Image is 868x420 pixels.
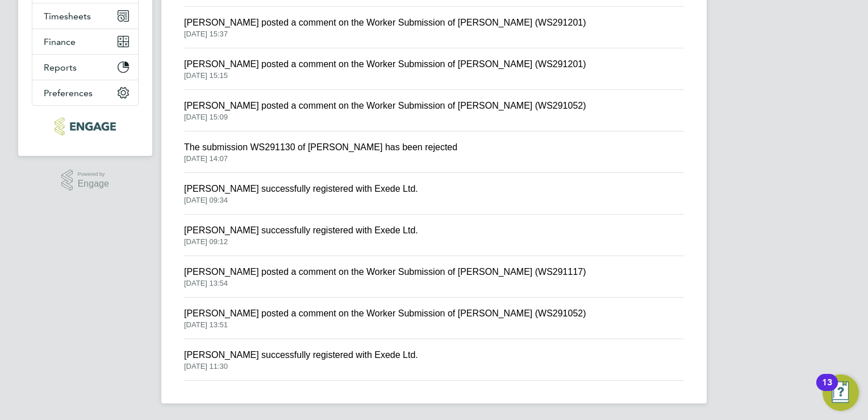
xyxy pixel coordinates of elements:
a: [PERSON_NAME] successfully registered with Exede Ltd.[DATE] 09:34 [184,182,418,205]
span: [DATE] 09:34 [184,196,418,205]
a: Go to home page [32,117,139,135]
span: Powered by [78,170,109,179]
span: Reports [44,62,77,73]
button: Timesheets [32,3,138,28]
span: [DATE] 11:30 [184,362,418,371]
span: [PERSON_NAME] posted a comment on the Worker Submission of [PERSON_NAME] (WS291201) [184,57,586,71]
span: Finance [44,36,76,47]
span: [DATE] 15:37 [184,30,586,39]
button: Reports [32,55,138,80]
span: Timesheets [44,11,91,22]
button: Open Resource Center, 13 new notifications [823,374,859,411]
span: [DATE] 14:07 [184,154,457,163]
a: [PERSON_NAME] posted a comment on the Worker Submission of [PERSON_NAME] (WS291052)[DATE] 15:09 [184,99,586,122]
a: The submission WS291130 of [PERSON_NAME] has been rejected[DATE] 14:07 [184,141,457,163]
span: [PERSON_NAME] posted a comment on the Worker Submission of [PERSON_NAME] (WS291052) [184,307,586,320]
span: [PERSON_NAME] successfully registered with Exede Ltd. [184,348,418,362]
button: Preferences [32,80,138,105]
span: [DATE] 13:51 [184,320,586,330]
a: [PERSON_NAME] posted a comment on the Worker Submission of [PERSON_NAME] (WS291201)[DATE] 15:15 [184,57,586,80]
a: [PERSON_NAME] successfully registered with Exede Ltd.[DATE] 09:12 [184,224,418,246]
span: [DATE] 15:09 [184,113,586,122]
span: [DATE] 09:12 [184,237,418,246]
img: xede-logo-retina.png [55,117,115,135]
span: Engage [78,179,109,189]
span: [PERSON_NAME] posted a comment on the Worker Submission of [PERSON_NAME] (WS291117) [184,265,586,279]
span: [PERSON_NAME] posted a comment on the Worker Submission of [PERSON_NAME] (WS291052) [184,99,586,113]
a: Powered byEngage [61,170,109,191]
a: [PERSON_NAME] posted a comment on the Worker Submission of [PERSON_NAME] (WS291117)[DATE] 13:54 [184,265,586,288]
a: [PERSON_NAME] posted a comment on the Worker Submission of [PERSON_NAME] (WS291052)[DATE] 13:51 [184,307,586,330]
span: [PERSON_NAME] successfully registered with Exede Ltd. [184,182,418,196]
span: [DATE] 13:54 [184,279,586,288]
span: [DATE] 15:15 [184,71,586,80]
span: Preferences [44,88,93,98]
a: [PERSON_NAME] posted a comment on the Worker Submission of [PERSON_NAME] (WS291201)[DATE] 15:37 [184,16,586,39]
span: [PERSON_NAME] successfully registered with Exede Ltd. [184,224,418,237]
button: Finance [32,29,138,54]
span: [PERSON_NAME] posted a comment on the Worker Submission of [PERSON_NAME] (WS291201) [184,16,586,30]
span: The submission WS291130 of [PERSON_NAME] has been rejected [184,141,457,154]
div: 13 [822,382,832,397]
a: [PERSON_NAME] successfully registered with Exede Ltd.[DATE] 11:30 [184,348,418,371]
